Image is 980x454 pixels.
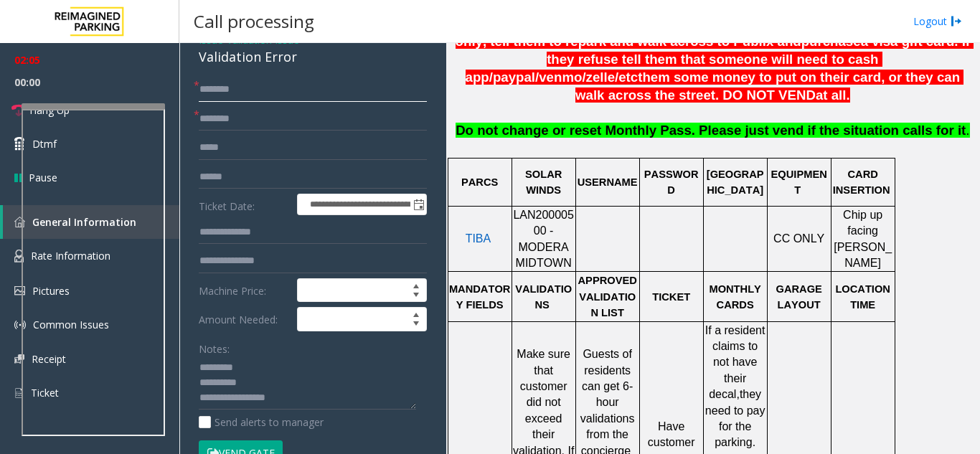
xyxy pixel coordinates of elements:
span: paypal [493,70,535,85]
span: TICKET [652,291,690,303]
span: Hang Up [29,103,70,118]
span: [GEOGRAPHIC_DATA] [707,169,764,196]
label: Send alerts to manager [199,415,324,430]
span: venmo [539,70,582,85]
span: Chip up facing [PERSON_NAME] [834,209,892,269]
a: TIBA [466,233,491,245]
span: / [615,70,618,85]
span: APPROVED VALIDATION LIST [578,275,640,318]
label: Ticket Date: [195,194,293,215]
span: etc [618,70,638,85]
span: LAN20000500 - MODERA MIDTOWN [513,209,574,269]
a: Logout [913,14,962,29]
span: , [736,388,739,400]
img: 'icon' [14,354,24,364]
span: zelle [586,70,615,85]
label: Machine Price: [195,278,293,303]
span: Increase value [406,308,426,319]
div: Validation Error [199,47,427,67]
span: . [966,123,969,138]
span: SOLAR WINDS [525,169,565,196]
h3: Call processing [187,4,321,39]
img: 'icon' [14,217,25,227]
span: Increase value [406,279,426,290]
span: GARAGE LAYOUT [776,283,824,311]
img: 'icon' [14,387,24,399]
span: LOCATION TIME [835,283,893,311]
span: USERNAME [578,176,638,188]
span: MONTHLY CARDS [709,283,764,311]
img: logout [951,14,962,29]
img: 'icon' [14,286,25,295]
span: PASSWORD [644,169,699,196]
img: 'icon' [14,319,26,331]
span: / [582,70,585,85]
span: Do not change or reset Monthly Pass. Please just vend if the situation calls for it [456,123,966,138]
span: at all. [816,88,850,103]
span: - [223,33,299,47]
span: Toggle popup [410,194,426,214]
span: VALIDATIONS [515,283,572,311]
span: CC ONLY [773,232,824,245]
span: If a resident claims to not have their decal [705,324,768,401]
span: PARCS [461,176,498,188]
img: 'icon' [14,250,24,263]
span: MANDATORY FIELDS [449,283,510,311]
span: Decrease value [406,319,426,331]
span: / [535,70,539,85]
a: General Information [3,205,179,239]
label: Notes: [199,336,230,356]
span: EQUIPMENT [771,169,827,196]
label: Amount Needed: [195,307,293,331]
span: a visa gift card. If they refuse tell them that someone will need to cash app/ [466,34,974,85]
span: them some money to put on their card, or they can walk across the street. DO NOT VEND [575,70,963,103]
span: CARD INSERTION [833,169,890,196]
span: Decrease value [406,290,426,302]
span: TIBA [466,232,491,245]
